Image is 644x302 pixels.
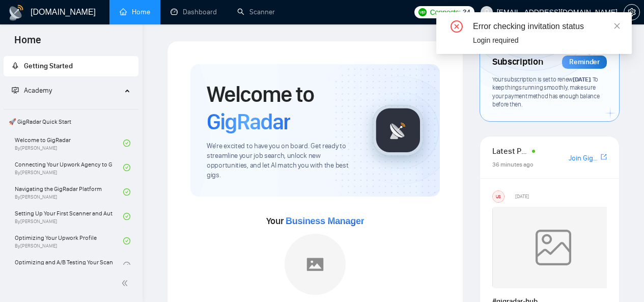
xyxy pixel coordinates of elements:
[123,188,130,196] span: check-circle
[123,213,130,220] span: check-circle
[492,207,614,288] img: weqQh+iSagEgQAAAABJRU5ErkJggg==
[473,20,620,33] div: Error checking invitation status
[120,8,150,16] a: homeHome
[12,62,19,69] span: rocket
[493,191,504,202] div: US
[15,181,123,203] a: Navigating the GigRadar PlatformBy[PERSON_NAME]
[609,267,634,292] iframe: Intercom live chat
[451,20,463,33] span: close-circle
[473,35,620,46] div: Login required
[463,7,470,18] span: 34
[569,153,599,164] a: Join GigRadar Slack Community
[4,56,138,76] li: Getting Started
[6,33,49,54] span: Home
[492,161,534,168] span: 36 minutes ago
[5,112,137,132] span: 🚀 GigRadar Quick Start
[624,8,640,16] a: setting
[15,230,123,252] a: Optimizing Your Upwork ProfileBy[PERSON_NAME]
[207,80,356,135] h1: Welcome to
[12,87,19,94] span: fund-projection-screen
[24,62,73,70] span: Getting Started
[123,262,130,269] span: check-circle
[573,75,590,83] span: [DATE]
[121,278,131,288] span: double-left
[207,108,290,135] span: GigRadar
[515,192,529,201] span: [DATE]
[285,234,346,295] img: placeholder.png
[373,105,424,156] img: gigradar-logo.png
[601,152,607,162] a: export
[601,153,607,161] span: export
[418,8,427,16] img: upwork-logo.png
[492,145,529,157] span: Latest Posts from the GigRadar Community
[123,164,130,171] span: check-circle
[15,205,123,228] a: Setting Up Your First Scanner and Auto-BidderBy[PERSON_NAME]
[483,9,490,16] span: user
[123,237,130,244] span: check-circle
[266,215,365,227] span: Your
[123,140,130,147] span: check-circle
[624,8,639,16] span: setting
[207,142,356,180] span: We're excited to have you on board. Get ready to streamline your job search, unlock new opportuni...
[12,86,52,95] span: Academy
[15,254,123,277] a: Optimizing and A/B Testing Your Scanner for Better Results
[171,8,217,16] a: dashboardDashboard
[8,5,24,21] img: logo
[286,216,364,226] span: Business Manager
[24,86,52,95] span: Academy
[430,7,460,18] span: Connects:
[15,156,123,179] a: Connecting Your Upwork Agency to GigRadarBy[PERSON_NAME]
[237,8,275,16] a: searchScanner
[15,132,123,154] a: Welcome to GigRadarBy[PERSON_NAME]
[492,75,600,108] span: Your subscription is set to renew . To keep things running smoothly, make sure your payment metho...
[613,22,621,30] span: close
[624,4,640,20] button: setting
